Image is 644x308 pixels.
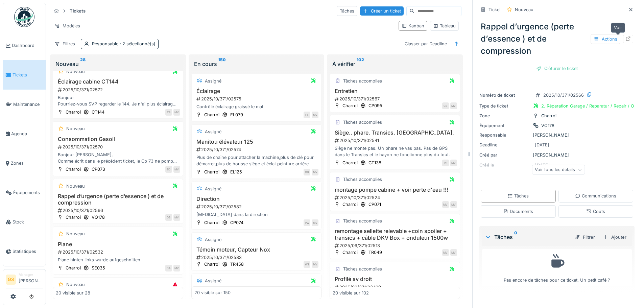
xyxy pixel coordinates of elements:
div: CP073 [92,166,105,172]
h3: Témoin moteur, Capteur Nox [194,246,319,253]
div: Charroi [342,201,358,208]
div: VO178 [541,122,554,129]
sup: 102 [357,60,364,68]
h3: Plane [56,241,180,247]
span: Équipements [13,189,43,196]
div: Tâches [337,6,357,16]
div: Charroi [342,160,358,166]
div: CD [304,169,310,175]
div: Assigné [205,186,221,192]
div: SE035 [92,265,105,271]
div: Charroi [66,109,81,115]
sup: 150 [218,60,226,68]
div: Contrôlé éclairage graissé le mat [194,103,319,110]
div: 2025/10/371/02574 [196,146,319,153]
div: Tâches accomplies [343,176,382,183]
h3: Consommation Gasoil [56,136,180,142]
div: Coûts [586,208,605,215]
div: Nouveau [66,183,85,189]
div: GS [442,102,449,109]
div: TR458 [230,261,244,267]
div: MV [442,201,449,208]
div: 2025/10/371/02582 [196,204,319,210]
li: GS [6,275,16,285]
div: PB [442,160,449,166]
h3: montage pompe cabine + voir perte d'eau !!! [333,187,457,193]
div: Charroi [342,102,358,109]
div: Charroi [541,113,556,119]
div: Type de ticket [479,103,530,109]
div: Tâches [507,193,529,199]
a: GS Manager[PERSON_NAME] [6,272,43,288]
div: 2025/10/371/02566 [57,207,180,214]
div: Manager [19,272,43,277]
div: Charroi [204,219,219,226]
div: MV [450,102,457,109]
img: Badge_color-CXgf-gQk.svg [14,7,34,27]
div: 2025/10/371/02566 [543,92,584,98]
div: 20 visible sur 102 [333,290,369,296]
sup: 28 [80,60,86,68]
span: Agenda [11,131,43,137]
div: Charroi [342,249,358,256]
div: Actions [591,34,620,44]
div: Tâches [485,233,569,241]
div: Nouveau [515,6,533,13]
div: MV [312,112,318,118]
div: Filtres [51,39,78,49]
div: Assigné [205,128,221,135]
div: Voir tous les détails [532,165,585,175]
div: DA [165,265,172,271]
div: CP074 [230,219,243,226]
div: MV [450,249,457,256]
div: Kanban [402,23,424,29]
div: Charroi [204,112,219,118]
div: Responsable [92,41,156,47]
div: Charroi [66,265,81,271]
span: Dashboard [12,42,43,49]
div: Nouveau [55,60,181,68]
div: MV [173,214,180,221]
h3: Siège.. phare. Transics. [GEOGRAPHIC_DATA]. [333,129,457,136]
a: Maintenance [3,90,46,119]
div: 20 visible sur 150 [194,290,231,296]
span: Statistiques [13,248,43,255]
a: Statistiques [3,237,46,266]
div: MV [450,160,457,166]
div: Classer par Deadline [402,39,450,49]
span: Maintenance [13,101,43,108]
div: Plane hinten links wurde aufgeschnitten [56,257,180,263]
div: 2025/10/371/02572 [57,87,180,93]
div: Nouveau [66,281,85,288]
a: Tickets [3,60,46,90]
div: WT [304,261,310,268]
div: Communications [575,193,616,199]
div: Voir [611,23,625,32]
span: Zones [11,160,43,166]
div: MV [173,265,180,271]
h3: Manitou élévateur 125 [194,139,319,145]
div: Équipement [479,122,530,129]
div: VO178 [92,214,105,220]
div: CP071 [368,201,381,208]
div: Créer un ticket [360,6,404,16]
div: Zone [479,113,530,119]
div: MV [450,201,457,208]
div: En cours [194,60,319,68]
div: Plus de chaîne pour attacher la machine,plus de clé pour démarrer,plus de housse siège et éclat p... [194,154,319,167]
div: 2025/10/371/02541 [334,137,457,144]
div: Ajouter [600,233,629,242]
div: Nouveau [66,125,85,132]
div: Créé par [479,152,530,158]
li: [PERSON_NAME] [19,272,43,287]
div: 2025/10/371/02570 [57,144,180,150]
div: 2025/10/371/02583 [196,254,319,261]
div: [DATE] [535,142,549,148]
div: 2025/10/371/02567 [334,96,457,102]
h3: remontage sellette relevable +coin spoiler + transics + câble DKV Box + onduleur 1500w [333,228,457,241]
div: Rappel d’urgence (perte d’essence ) et de compression [478,18,636,60]
div: Responsable [479,132,530,138]
div: Bonjour Pourriez-vous SVP regarder le 144. Je n'ai plus éclairage dans la cabine .. Comme je trav... [56,94,180,107]
div: MV [442,249,449,256]
div: Charroi [66,214,81,220]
